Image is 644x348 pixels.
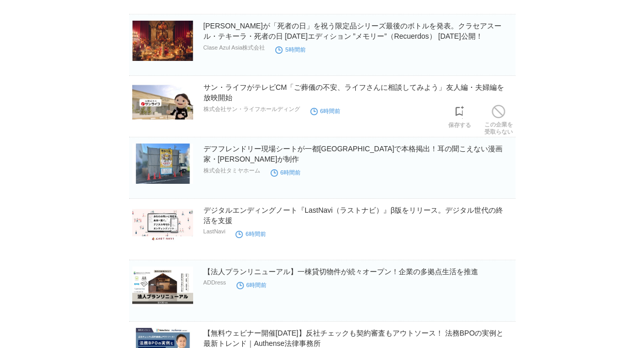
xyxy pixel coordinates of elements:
p: 株式会社タミヤホーム [203,167,260,175]
time: 6時間前 [310,108,340,114]
a: デフフレンドリー現場シートが一都[GEOGRAPHIC_DATA]で本格掲出！耳の聞こえない漫画家・[PERSON_NAME]が制作 [203,145,503,163]
a: この企業を受取らない [484,102,513,135]
img: 93781-22-09e79eba6a31057565ebc093d4ce1eb8-990x562.png [132,82,193,122]
time: 6時間前 [237,282,266,288]
p: 株式会社サン・ライフホールディング [203,105,300,113]
a: 【法人プランリニューアル】一棟貸切物件が続々オープン！企業の多拠点生活を推進 [203,267,478,276]
p: ADDress [203,279,226,286]
time: 5時間前 [275,46,305,53]
a: 保存する [448,103,471,129]
img: 92415-36-00ab020af8a3fde3bb8c2c4cbad538bf-1280x853.jpg [132,21,193,61]
img: 83151-31-7ae0f2b18588b1de0e80a613167204fd-1477x1108.jpg [132,144,193,184]
p: LastNavi [203,228,226,234]
a: 【無料ウェビナー開催[DATE]】反社チェックも契約審査もアウトソース！ 法務BPOの実例と最新トレンド｜Authense法律事務所 [203,329,504,347]
p: Clase Azul Asia株式会社 [203,44,265,52]
a: サン・ライフがテレビCM「ご葬儀の不安、ライフさんに相談してみよう」友人編・夫婦編を放映開始 [203,83,504,102]
a: [PERSON_NAME]が「死者の日」を祝う限定品シリーズ最後のボトルを発表。クラセアスール・テキーラ・死者の日 [DATE]エディション ”メモリー”（Recuerdos） [DATE]公開！ [203,22,501,40]
img: 40352-60-ce9408a4c88d9558ec3c71a3960e8940-1366x768.png [132,266,193,307]
time: 6時間前 [235,231,265,237]
a: デジタルエンディングノート『LastNavi（ラストナビ）』β版をリリース。デジタル世代の終活を支援 [203,206,504,225]
img: 162428-4-2cd72f01f1b00be6fc906fe27ce668a8-1200x630.png [132,205,193,245]
time: 6時間前 [271,169,301,176]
